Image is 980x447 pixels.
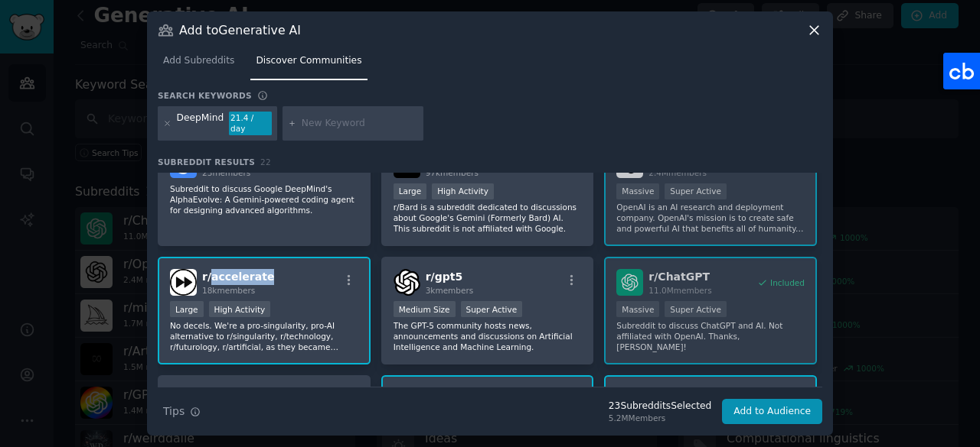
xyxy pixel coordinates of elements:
[394,183,427,199] div: Large
[202,270,274,283] span: r/ accelerate
[177,112,224,136] div: DeepMind
[426,270,463,283] span: r/ gpt5
[394,301,456,317] div: Medium Size
[394,320,582,352] p: The GPT-5 community hosts news, announcements and discussions on Artificial Intelligence and Mach...
[170,301,204,317] div: Large
[609,400,711,413] div: 23 Subreddit s Selected
[432,183,494,199] div: High Activity
[163,403,185,419] span: Tips
[609,413,711,423] div: 5.2M Members
[394,269,420,296] img: gpt5
[394,202,582,234] p: r/Bard is a subreddit dedicated to discussions about Google's Gemini (Formerly Bard) AI. This sub...
[158,157,255,167] span: Subreddit Results
[256,54,361,68] span: Discover Communities
[158,90,252,101] h3: Search keywords
[179,22,301,38] h3: Add to Generative AI
[202,286,255,295] span: 18k members
[163,54,234,68] span: Add Subreddits
[202,168,250,177] span: 23 members
[722,399,822,425] button: Add to Audience
[260,157,271,167] span: 22
[158,49,240,80] a: Add Subreddits
[158,398,206,425] button: Tips
[170,320,358,352] p: No decels. We're a pro-singularity, pro-AI alternative to r/singularity, r/technology, r/futurolo...
[170,269,197,296] img: accelerate
[170,183,358,215] p: Subreddit to discuss Google DeepMind's AlphaEvolve: A Gemini-powered coding agent for designing a...
[250,49,367,80] a: Discover Communities
[209,301,271,317] div: High Activity
[461,301,523,317] div: Super Active
[229,112,272,136] div: 21.4 / day
[426,286,474,295] span: 3k members
[302,117,418,131] input: New Keyword
[426,168,479,177] span: 97k members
